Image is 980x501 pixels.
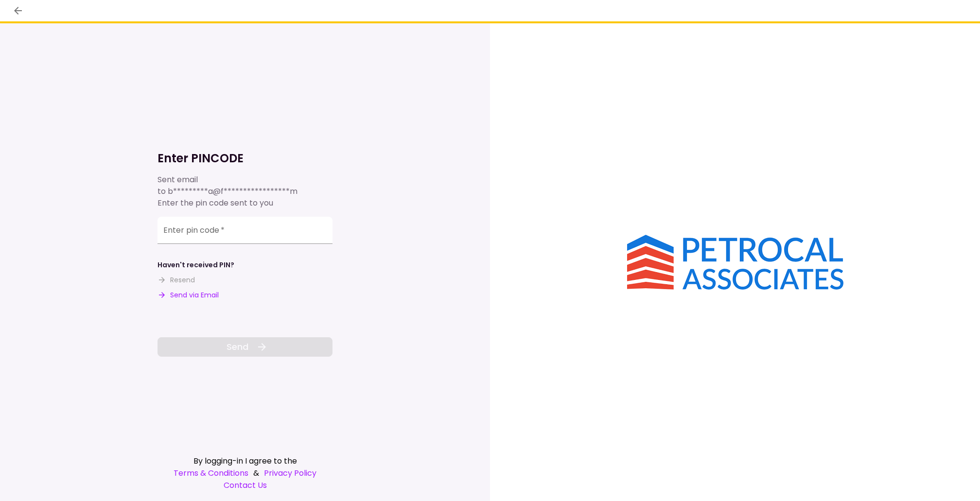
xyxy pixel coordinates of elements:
[157,260,234,270] div: Haven't received PIN?
[157,337,332,357] button: Send
[157,174,332,209] div: Sent email to Enter the pin code sent to you
[10,2,26,19] button: back
[227,340,248,353] span: Send
[627,235,843,290] img: AIO logo
[157,151,332,166] h1: Enter PINCODE
[174,467,248,479] a: Terms & Conditions
[157,467,332,479] div: &
[157,455,332,467] div: By logging-in I agree to the
[157,290,219,300] button: Send via Email
[157,275,195,285] button: Resend
[157,479,332,491] a: Contact Us
[264,467,316,479] a: Privacy Policy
